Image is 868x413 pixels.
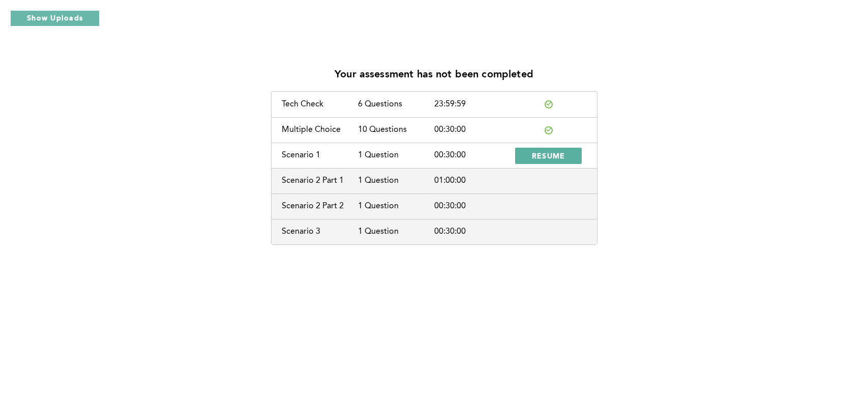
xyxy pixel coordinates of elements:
[532,151,565,160] span: RESUME
[434,202,511,211] div: 00:30:00
[515,148,582,164] button: RESUME
[358,227,434,236] div: 1 Question
[358,151,434,160] div: 1 Question
[282,125,358,134] div: Multiple Choice
[282,227,358,236] div: Scenario 3
[434,125,511,134] div: 00:30:00
[434,151,511,160] div: 00:30:00
[358,100,434,109] div: 6 Questions
[282,202,358,211] div: Scenario 2 Part 2
[434,100,511,109] div: 23:59:59
[282,100,358,109] div: Tech Check
[335,69,533,81] p: Your assessment has not been completed
[358,176,434,185] div: 1 Question
[434,176,511,185] div: 01:00:00
[282,151,358,160] div: Scenario 1
[358,125,434,134] div: 10 Questions
[358,202,434,211] div: 1 Question
[282,176,358,185] div: Scenario 2 Part 1
[10,10,100,26] button: Show Uploads
[434,227,511,236] div: 00:30:00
